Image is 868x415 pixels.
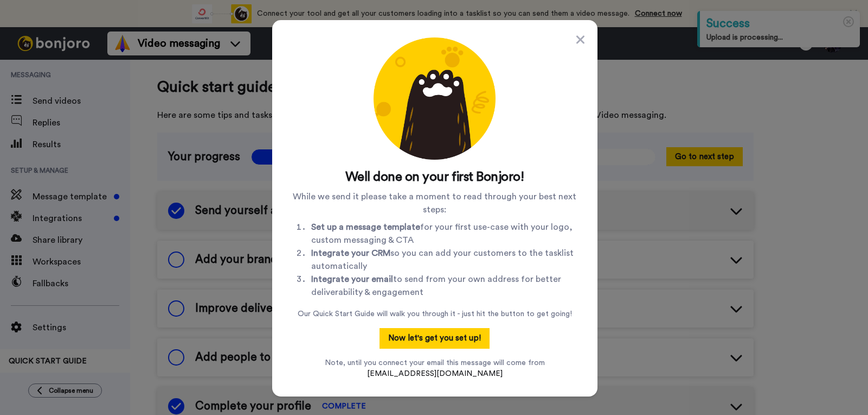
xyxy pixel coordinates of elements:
[311,223,420,231] b: Set up a message template
[325,357,545,379] p: Note, until you connect your email this message will come from
[311,247,580,273] li: so you can add your customers to the tasklist automatically
[311,249,390,257] b: Integrate your CRM
[374,37,496,160] img: Congratulations
[367,370,503,378] span: [EMAIL_ADDRESS][DOMAIN_NAME]
[290,190,580,216] p: While we send it please take a moment to read through your best next steps:
[311,273,580,299] li: to send from your own address for better deliverability & engagement
[298,309,572,319] p: Our Quick Start Guide will walk you through it - just hit the button to get going!
[311,221,580,247] li: for your first use-case with your logo, custom messaging & CTA
[311,275,393,284] b: Integrate your email
[380,328,490,349] button: Now let's get you set up!
[290,168,580,186] h2: Well done on your first Bonjoro!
